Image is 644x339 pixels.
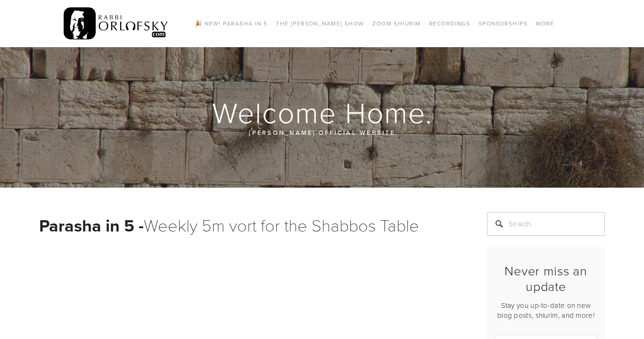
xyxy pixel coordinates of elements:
h1: Welcome Home. [39,97,606,127]
a: Sponsorships [476,17,530,30]
a: The [PERSON_NAME] Show [273,17,367,30]
strong: Parasha in 5 - [39,213,144,238]
a: Recordings [426,17,473,30]
img: RabbiOrlofsky.com [64,5,169,42]
span: / [530,19,533,27]
span: / [424,19,426,27]
a: More [533,17,557,30]
span: / [367,19,370,27]
span: / [271,19,273,27]
p: Stay you up-to-date on new blog posts, shiurim, and more! [495,300,597,320]
h1: Weekly 5m vort for the Shabbos Table [39,212,463,238]
input: Search [487,212,605,236]
a: 🎉 NEW! Parasha in 5 [192,17,270,30]
h2: Never miss an update [495,263,597,294]
span: / [473,19,475,27]
p: [PERSON_NAME] official website [96,127,548,138]
a: Zoom Shiurim [370,17,423,30]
